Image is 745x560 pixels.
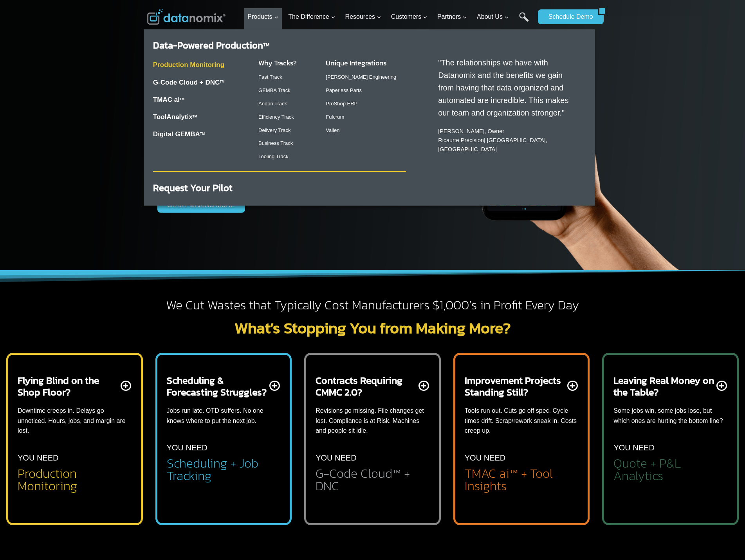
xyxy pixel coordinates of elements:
h2: Leaving Real Money on the Table? [613,374,715,398]
h2: G-Code Cloud™ + DNC [316,467,429,492]
p: [PERSON_NAME], Owner | [GEOGRAPHIC_DATA], [GEOGRAPHIC_DATA] [438,127,577,154]
a: Data-Powered ProductionTM [153,38,269,52]
a: Privacy Policy [106,175,132,180]
a: Schedule Demo [538,9,598,24]
a: TMAC aiTM [153,96,184,103]
p: Tools run out. Cuts go off spec. Cycle times drift. Scrap/rework sneak in. Costs creep up. [465,406,579,436]
a: Vallen [326,127,339,133]
h2: Quote + P&L Analytics [613,457,727,482]
p: YOU NEED [613,441,654,454]
h2: What’s Stopping You from Making More? [147,320,598,336]
a: Terms [88,175,99,180]
h2: We Cut Wastes that Typically Cost Manufacturers $1,000’s in Profit Every Day [147,297,598,314]
a: G-Code Cloud + DNCTM [153,79,225,86]
span: Partners [437,12,467,22]
a: Fast Track [258,74,282,80]
a: Fulcrum [326,114,344,120]
a: Request Your Pilot [153,181,233,195]
a: GEMBA Track [258,87,290,93]
a: Delivery Track [258,127,290,133]
h2: Contracts Requiring CMMC 2.0? [316,374,417,398]
h2: Scheduling & Forecasting Struggles? [167,374,268,398]
span: Phone number [176,33,211,40]
h2: Improvement Projects Standing Still? [465,374,566,398]
p: YOU NEED [465,452,505,464]
sup: TM [200,132,205,135]
p: Downtime creeps in. Delays go unnoticed. Hours, jobs, and margin are lost. [18,406,132,436]
h2: Scheduling + Job Tracking [167,457,281,482]
h3: Unique Integrations [326,58,406,68]
nav: Primary Navigation [244,4,534,30]
a: Andon Track [258,101,287,107]
span: The Difference [288,12,336,22]
span: Customers [391,12,428,22]
span: State/Region [176,97,206,104]
a: ToolAnalytix [153,113,193,121]
iframe: Popup CTA [4,421,130,556]
span: Products [247,12,278,22]
p: Some jobs win, some jobs lose, but which ones are hurting the bottom line? [613,406,727,426]
a: [PERSON_NAME] Engineering [326,74,396,80]
a: Production Monitoring [153,61,224,69]
sup: TM [180,97,184,101]
sup: TM [263,41,269,48]
a: Paperless Parts [326,87,362,93]
p: Revisions go missing. File changes get lost. Compliance is at Risk. Machines and people sit idle. [316,406,429,436]
a: Tooling Track [258,154,289,159]
a: Ricaurte Precision [438,137,484,143]
a: Why Tracks? [258,58,297,68]
a: Search [519,12,529,30]
a: TM [193,114,197,118]
span: Resources [345,12,381,22]
a: Business Track [258,140,293,146]
sup: TM [220,79,224,83]
span: Last Name [176,0,201,7]
p: YOU NEED [316,452,356,464]
span: About Us [477,12,509,22]
a: Digital GEMBATM [153,130,205,138]
a: Efficiency Track [258,114,294,120]
h2: TMAC ai™ + Tool Insights [465,467,579,492]
p: "The relationships we have with Datanomix and the benefits we gain from having that data organize... [438,56,577,119]
img: Datanomix [147,9,225,25]
p: YOU NEED [167,441,207,454]
p: Jobs run late. OTD suffers. No one knows where to put the next job. [167,406,281,426]
a: ProShop ERP [326,101,357,107]
h2: Flying Blind on the Shop Floor? [18,374,119,398]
